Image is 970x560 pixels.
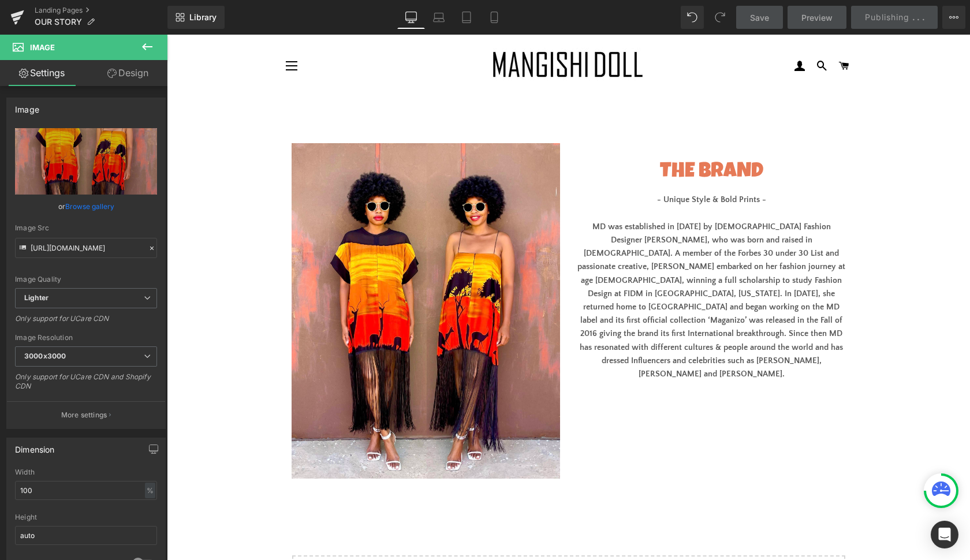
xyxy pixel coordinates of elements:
[931,521,958,548] div: Open Intercom Messenger
[24,352,66,360] b: 3000x3000
[86,60,170,86] a: Design
[801,12,833,24] span: Preview
[30,43,55,52] span: Image
[419,122,670,154] h1: THE BRAND
[681,6,704,29] button: Undo
[35,6,167,15] a: Landing Pages
[942,6,965,29] button: More
[7,401,165,428] button: More settings
[167,6,225,29] a: New Library
[15,238,157,258] input: Link
[189,12,217,23] span: Library
[24,293,48,302] b: Lighter
[750,12,769,24] span: Save
[15,438,55,454] div: Dimension
[480,6,508,29] a: Mobile
[145,483,155,498] div: %
[326,9,476,54] img: Mangishidoll
[15,314,157,331] div: Only support for UCare CDN
[15,526,157,545] input: auto
[15,481,157,500] input: auto
[15,468,157,476] div: Width
[15,275,157,283] div: Image Quality
[490,160,599,170] strong: - Unique Style & Bold Prints -
[15,98,39,114] div: Image
[15,372,157,398] div: Only support for UCare CDN and Shopify CDN
[411,188,678,344] strong: MD was established in [DATE] by [DEMOGRAPHIC_DATA] Fashion Designer [PERSON_NAME], who was born a...
[425,6,453,29] a: Laptop
[15,513,157,521] div: Height
[788,6,846,29] a: Preview
[397,6,425,29] a: Desktop
[708,6,732,29] button: Redo
[15,224,157,232] div: Image Src
[65,196,114,216] a: Browse gallery
[453,6,480,29] a: Tablet
[35,17,82,27] span: OUR STORY
[61,410,107,420] p: More settings
[15,334,157,342] div: Image Resolution
[15,200,157,212] div: or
